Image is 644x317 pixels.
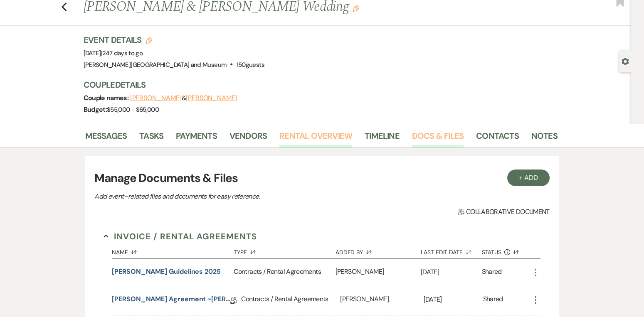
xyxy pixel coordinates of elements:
a: Contacts [476,129,519,147]
a: Notes [531,129,558,147]
h3: Event Details [84,34,264,46]
button: Open lead details [622,57,629,65]
button: Type [234,243,335,258]
a: Vendors [229,129,267,147]
a: Messages [85,129,127,147]
div: Contracts / Rental Agreements [241,286,340,315]
h3: Manage Documents & Files [94,170,549,187]
button: Edit [353,5,359,12]
div: Shared [483,294,503,307]
span: Collaborative document [458,207,549,217]
p: Add event–related files and documents for easy reference. [94,191,385,202]
span: [PERSON_NAME][GEOGRAPHIC_DATA] and Museum [84,61,227,69]
button: [PERSON_NAME] Guidelines 2025 [112,267,221,277]
button: Added By [336,243,421,258]
span: [DATE] [84,49,143,57]
button: [PERSON_NAME] [130,95,182,101]
span: Status [482,249,502,255]
a: Payments [176,129,217,147]
a: Timeline [365,129,400,147]
div: [PERSON_NAME] [340,286,423,315]
div: Shared [482,267,502,278]
button: Last Edit Date [421,243,482,258]
a: Tasks [139,129,163,147]
button: Status [482,243,530,258]
span: & [130,94,237,102]
button: Invoice / Rental Agreements [104,230,257,243]
span: | [101,49,143,57]
p: [DATE] [421,267,482,278]
span: Couple names: [84,93,130,102]
span: 150 guests [237,61,264,69]
h3: Couple Details [84,79,549,91]
span: Budget: [84,105,107,114]
a: Rental Overview [279,129,352,147]
a: Docs & Files [412,129,464,147]
button: + Add [507,170,550,186]
a: [PERSON_NAME] Agreement ~[PERSON_NAME] [DATE] [112,294,230,307]
button: Name [112,243,234,258]
p: [DATE] [424,294,483,305]
span: 247 days to go [102,49,143,57]
button: [PERSON_NAME] [186,95,237,101]
span: $55,000 - $65,000 [107,106,159,114]
div: [PERSON_NAME] [336,259,421,286]
div: Contracts / Rental Agreements [234,259,335,286]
